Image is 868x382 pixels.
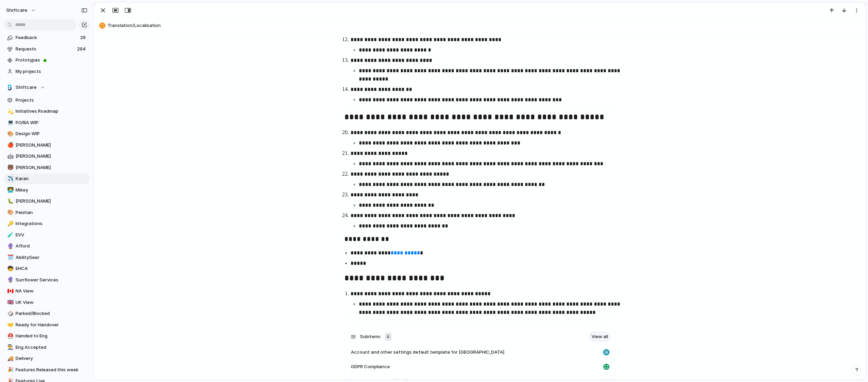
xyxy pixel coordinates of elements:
button: ⛑️ [6,333,13,339]
a: 🇨🇦NA View [3,286,90,296]
button: 🎉 [6,366,13,373]
div: 👨‍🏭 [7,343,12,351]
span: Sunflower Services [16,277,87,283]
button: 🔮 [6,277,13,283]
div: 🧒 [7,265,12,273]
span: Eng Accepted [16,344,87,351]
button: 🐛 [6,198,13,205]
button: 🧒 [6,265,13,272]
div: 🚚Delivery [3,353,90,364]
button: 🍎 [6,142,13,149]
div: 🤖 [7,152,12,160]
a: 🎉Features Released this week [3,365,90,375]
span: Karan [16,175,87,182]
div: 👨‍💻 [7,186,12,194]
div: 🤝 [7,321,12,329]
a: My projects [3,66,90,77]
a: 🔑Integrations [3,218,90,229]
span: Requests [16,46,75,53]
span: Ready for Handover [16,322,87,328]
span: Prototypes [16,57,87,64]
a: ⛑️Handed to Eng. [3,331,90,341]
button: shiftcare [3,5,39,16]
a: 💻PO/BA WIP [3,118,90,128]
div: 🎉 [7,366,12,374]
a: Projects [3,95,90,105]
span: PO/BA WIP [16,119,87,126]
a: ✈️Karan [3,174,90,184]
span: Projects [16,97,87,104]
span: [PERSON_NAME] [16,198,87,205]
button: 🇨🇦 [6,288,13,295]
span: [PERSON_NAME] [16,142,87,149]
span: Translation/Localisation [108,22,862,29]
a: 💫Initiatives Roadmap [3,106,90,117]
span: Subitems [360,333,381,340]
button: Translation/Localisation [97,20,862,31]
div: 🚚 [7,355,12,363]
button: 🎨 [6,130,13,137]
div: 💻 [7,119,12,127]
div: 🍎 [7,141,12,149]
a: 🤝Ready for Handover [3,320,90,330]
div: 🤖[PERSON_NAME] [3,151,90,161]
div: 🔮 [7,242,12,250]
button: 🇬🇧 [6,299,13,306]
div: 🧪 [7,231,12,239]
button: 👨‍🏭 [6,344,13,351]
span: Peishan [16,209,87,216]
button: 🗓️ [6,254,13,261]
a: Prototypes [3,55,90,65]
span: Features Released this week [16,366,87,373]
a: Feedback26 [3,32,90,43]
button: ✈️ [6,175,13,182]
button: 🚚 [6,355,13,362]
span: shiftcare [6,7,27,14]
span: Afford [16,243,87,250]
div: 🍎[PERSON_NAME] [3,140,90,150]
span: EHCA [16,265,87,272]
a: 🐻[PERSON_NAME] [3,162,90,173]
div: 🐻 [7,164,12,171]
span: [PERSON_NAME] [16,164,87,171]
span: Handed to Eng. [16,333,87,339]
a: View all [588,331,612,342]
div: 🎨 [7,208,12,216]
span: Shiftcare [16,84,37,91]
button: 🔮 [6,243,13,250]
div: 🎨Design WIP [3,129,90,139]
span: Design WIP [16,130,87,137]
a: 👨‍🏭Eng Accepted [3,342,90,353]
div: 🎲Parked/Blocked [3,308,90,319]
a: 🔮Afford [3,241,90,251]
span: Account and other settings default template for [GEOGRAPHIC_DATA] [351,349,504,356]
a: Requests294 [3,44,90,54]
div: 🇨🇦 [7,287,12,295]
button: 🧪 [6,232,13,239]
a: 🗓️AbilitySeer [3,252,90,263]
a: 🧒EHCA [3,263,90,274]
a: 🇬🇧UK View [3,297,90,308]
button: 🎨 [6,209,13,216]
div: ✈️ [7,175,12,183]
button: 👨‍💻 [6,187,13,194]
button: 💻 [6,119,13,126]
a: 🐛[PERSON_NAME] [3,196,90,206]
span: Initiatives Roadmap [16,108,87,115]
span: My projects [16,68,87,75]
a: 🎨Peishan [3,207,90,218]
span: [PERSON_NAME] [16,153,87,160]
span: Delivery [16,355,87,362]
div: 🗓️ [7,253,12,261]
